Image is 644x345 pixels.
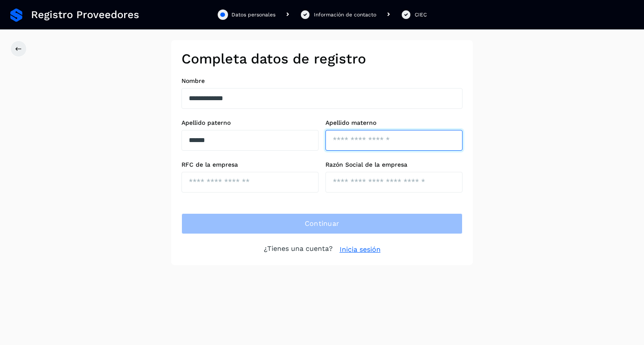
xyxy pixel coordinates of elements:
[31,9,139,21] span: Registro Proveedores
[340,244,381,255] a: Inicia sesión
[415,11,427,19] div: CIEC
[325,161,463,168] label: Razón Social de la empresa
[181,213,463,234] button: Continuar
[181,119,319,127] label: Apellido paterno
[181,51,463,67] h2: Completa datos de registro
[314,11,376,19] div: Información de contacto
[325,119,463,127] label: Apellido materno
[181,161,319,168] label: RFC de la empresa
[231,11,275,19] div: Datos personales
[305,219,340,228] span: Continuar
[264,244,333,255] p: ¿Tienes una cuenta?
[181,77,463,85] label: Nombre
